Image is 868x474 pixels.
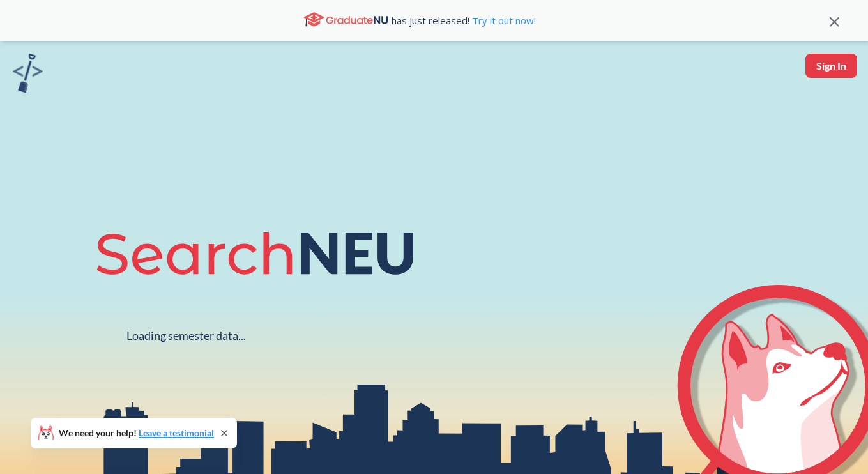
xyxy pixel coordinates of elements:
img: sandbox logo [13,54,43,93]
a: Leave a testimonial [139,427,214,438]
a: sandbox logo [13,54,43,96]
div: Loading semester data... [126,328,246,343]
a: Try it out now! [469,14,536,27]
span: has just released! [392,13,536,27]
span: We need your help! [59,429,214,438]
button: Sign In [805,54,857,78]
